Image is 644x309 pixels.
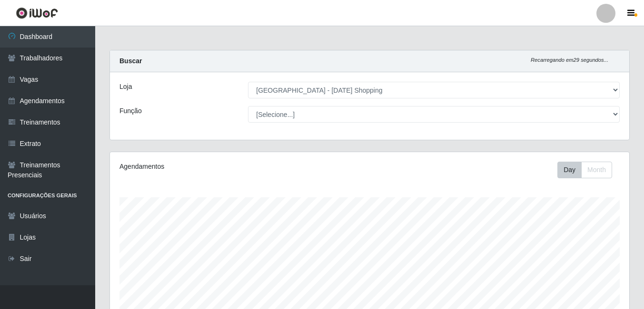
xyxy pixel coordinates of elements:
[581,162,612,178] button: Month
[557,162,620,178] div: Toolbar with button groups
[119,82,132,92] label: Loja
[531,57,608,63] i: Recarregando em 29 segundos...
[119,57,142,65] strong: Buscar
[16,7,58,19] img: CoreUI Logo
[557,162,612,178] div: First group
[119,106,142,116] label: Função
[557,162,582,178] button: Day
[119,162,319,172] div: Agendamentos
